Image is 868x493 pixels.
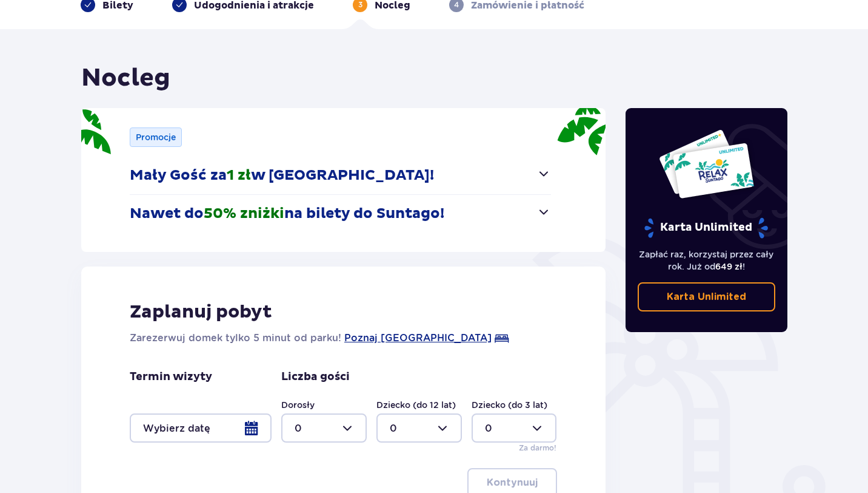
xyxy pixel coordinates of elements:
[130,331,341,345] p: Zarezerwuj domek tylko 5 minut od parku!
[715,262,743,271] span: 649 zł
[519,443,556,454] p: Za darmo!
[130,195,551,233] button: Nawet do50% zniżkina bilety do Suntago!
[130,370,212,384] p: Termin wizyty
[667,290,746,304] p: Karta Unlimited
[487,476,538,489] p: Kontynuuj
[281,399,315,411] label: Dorosły
[227,166,251,185] span: 1 zł
[472,399,547,411] label: Dziecko (do 3 lat)
[130,166,434,185] p: Mały Gość za w [GEOGRAPHIC_DATA]!
[130,301,272,324] p: Zaplanuj pobyt
[376,399,456,411] label: Dziecko (do 12 lat)
[204,205,284,223] span: 50% zniżki
[281,370,350,384] p: Liczba gości
[638,248,776,273] p: Zapłać raz, korzystaj przez cały rok. Już od !
[643,217,769,239] p: Karta Unlimited
[136,131,176,143] p: Promocje
[658,129,755,199] img: Dwie karty całoroczne do Suntago z napisem 'UNLIMITED RELAX', na białym tle z tropikalnymi liśćmi...
[81,63,170,93] h1: Nocleg
[130,157,551,194] button: Mały Gość za1 złw [GEOGRAPHIC_DATA]!
[344,331,492,345] a: Poznaj [GEOGRAPHIC_DATA]
[130,205,444,223] p: Nawet do na bilety do Suntago!
[638,282,776,311] a: Karta Unlimited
